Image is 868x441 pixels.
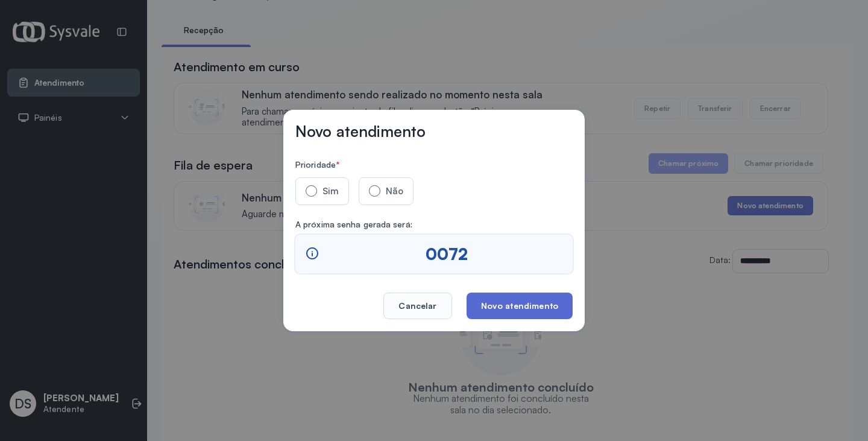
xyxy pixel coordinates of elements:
[467,293,573,319] button: Novo atendimento
[383,293,451,319] button: Cancelar
[386,185,403,197] div: Não
[295,220,573,230] div: A próxima senha gerada será:
[295,159,336,170] span: Prioridade
[426,244,468,264] span: 0072
[322,185,339,197] div: Sim
[295,122,426,141] h3: Novo atendimento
